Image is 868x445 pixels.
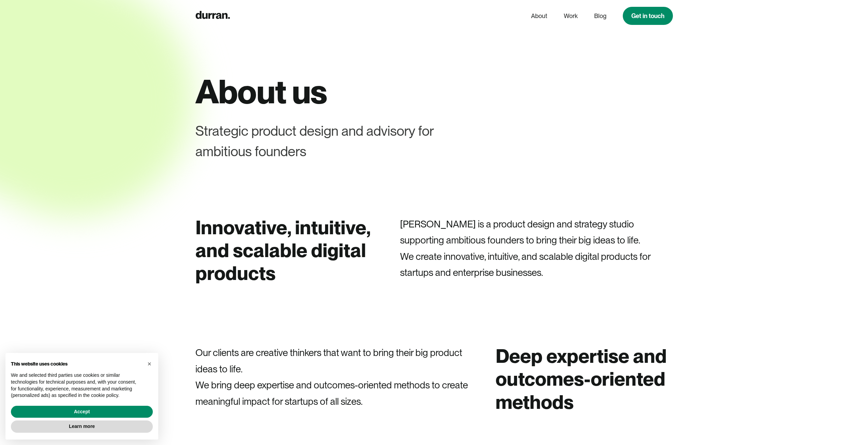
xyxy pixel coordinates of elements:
div: Strategic product design and advisory for ambitious founders [195,121,490,162]
button: Accept [11,406,153,418]
p: [PERSON_NAME] is a product design and strategy studio supporting ambitious founders to bring thei... [400,216,673,281]
a: About [531,10,547,23]
a: Get in touch [623,7,673,25]
h1: About us [195,74,673,110]
button: Learn more [11,420,153,433]
h2: This website uses cookies [11,361,142,367]
h3: Innovative, intuitive, and scalable digital products [195,216,373,285]
p: We and selected third parties use cookies or similar technologies for technical purposes and, wit... [11,372,142,399]
p: Our clients are creative thinkers that want to bring their big product ideas to life. We bring de... [195,345,468,410]
a: Work [564,10,578,23]
h3: Deep expertise and outcomes-oriented methods [496,345,673,414]
button: Close this notice [144,358,155,369]
a: home [195,9,230,23]
span: × [147,360,151,368]
a: Blog [594,10,606,23]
